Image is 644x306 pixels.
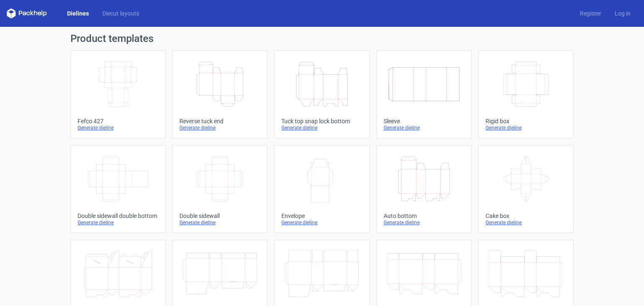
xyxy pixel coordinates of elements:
div: Tuck top snap lock bottom [281,118,362,124]
div: Generate dieline [486,124,566,131]
div: Generate dieline [281,124,362,131]
h1: Product templates [70,34,574,44]
div: Generate dieline [384,124,465,131]
div: Generate dieline [384,219,465,226]
div: Sleeve [384,118,465,124]
div: Double sidewall [179,213,260,219]
a: Dielines [60,9,96,18]
a: Reverse tuck endGenerate dieline [172,50,267,138]
a: Auto bottomGenerate dieline [377,145,472,233]
div: Generate dieline [486,219,566,226]
div: Reverse tuck end [179,118,260,124]
div: Fefco 427 [78,118,158,124]
a: Register [573,9,608,18]
a: Diecut layouts [96,9,146,18]
div: Generate dieline [78,219,158,226]
a: Fefco 427Generate dieline [70,50,166,138]
a: Rigid boxGenerate dieline [478,50,574,138]
div: Rigid box [486,118,566,124]
div: Generate dieline [179,219,260,226]
div: Envelope [281,213,362,219]
div: Generate dieline [78,124,158,131]
div: Double sidewall double bottom [78,213,158,219]
div: Auto bottom [384,213,465,219]
div: Generate dieline [179,124,260,131]
a: Log in [608,9,637,18]
a: SleeveGenerate dieline [377,50,472,138]
a: Double sidewall double bottomGenerate dieline [70,145,166,233]
a: Tuck top snap lock bottomGenerate dieline [274,50,369,138]
a: Cake boxGenerate dieline [478,145,574,233]
a: Double sidewallGenerate dieline [172,145,267,233]
a: EnvelopeGenerate dieline [274,145,369,233]
div: Cake box [486,213,566,219]
div: Generate dieline [281,219,362,226]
